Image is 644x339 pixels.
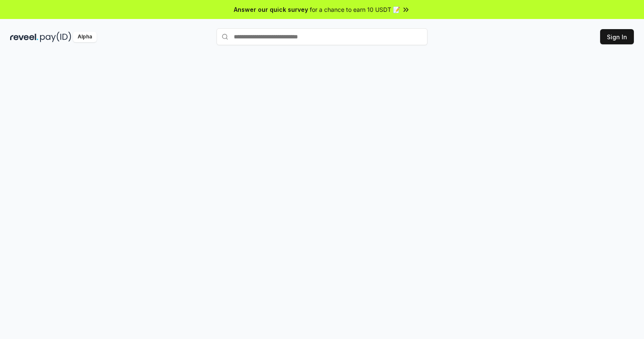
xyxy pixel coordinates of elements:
button: Sign In [600,29,634,44]
span: Answer our quick survey [234,5,308,14]
img: pay_id [40,32,71,42]
img: reveel_dark [10,32,38,42]
span: for a chance to earn 10 USDT 📝 [310,5,400,14]
div: Alpha [73,32,97,42]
